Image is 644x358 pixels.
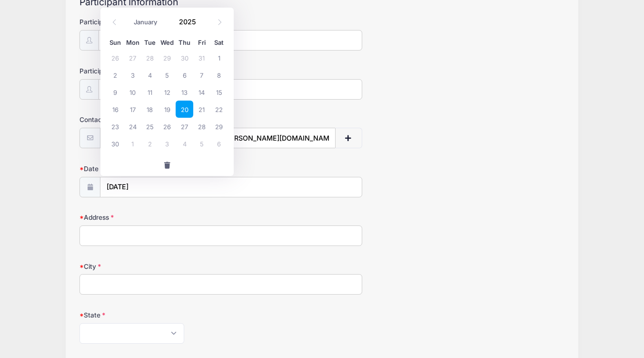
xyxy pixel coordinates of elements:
[176,40,193,46] span: Thu
[176,83,193,101] span: November 13, 2025
[79,213,241,222] label: Address
[124,118,141,135] span: November 24, 2025
[193,49,210,66] span: October 31, 2025
[193,40,210,46] span: Fri
[79,164,241,174] label: Date of Birth
[99,30,362,51] input: Participant's First Name
[124,83,141,101] span: November 10, 2025
[107,49,124,66] span: October 26, 2025
[193,118,210,135] span: November 28, 2025
[193,66,210,83] span: November 7, 2025
[100,177,362,197] input: mm/dd/yyyy
[141,40,159,46] span: Tue
[176,66,193,83] span: November 6, 2025
[141,49,159,66] span: October 28, 2025
[176,135,193,152] span: December 4, 2025
[124,135,141,152] span: December 1, 2025
[99,79,362,100] input: Participant's Last Name
[107,101,124,118] span: November 16, 2025
[141,118,159,135] span: November 25, 2025
[210,49,228,66] span: November 1, 2025
[124,40,141,46] span: Mon
[176,101,193,118] span: November 20, 2025
[124,49,141,66] span: October 27, 2025
[210,66,228,83] span: November 8, 2025
[176,118,193,135] span: November 27, 2025
[193,101,210,118] span: November 21, 2025
[159,66,176,83] span: November 5, 2025
[79,310,241,320] label: State
[107,40,124,46] span: Sun
[159,40,176,46] span: Wed
[159,83,176,101] span: November 12, 2025
[79,66,241,76] label: Participant's Last Name
[210,135,228,152] span: December 6, 2025
[79,262,241,271] label: City
[141,66,159,83] span: November 4, 2025
[210,118,228,135] span: November 29, 2025
[124,66,141,83] span: November 3, 2025
[79,115,241,124] label: Contact Email
[159,135,176,152] span: December 3, 2025
[124,101,141,118] span: November 17, 2025
[210,101,228,118] span: November 22, 2025
[159,49,176,66] span: October 29, 2025
[129,16,171,28] select: Month
[176,49,193,66] span: October 30, 2025
[159,101,176,118] span: November 19, 2025
[107,118,124,135] span: November 23, 2025
[107,83,124,101] span: November 9, 2025
[210,83,228,101] span: November 15, 2025
[107,135,124,152] span: November 30, 2025
[107,66,124,83] span: November 2, 2025
[193,83,210,101] span: November 14, 2025
[141,135,159,152] span: December 2, 2025
[159,118,176,135] span: November 26, 2025
[141,101,159,118] span: November 18, 2025
[100,128,335,148] input: email@email.com
[174,14,205,29] input: Year
[141,83,159,101] span: November 11, 2025
[210,40,228,46] span: Sat
[193,135,210,152] span: December 5, 2025
[79,17,241,27] label: Participant's First Name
